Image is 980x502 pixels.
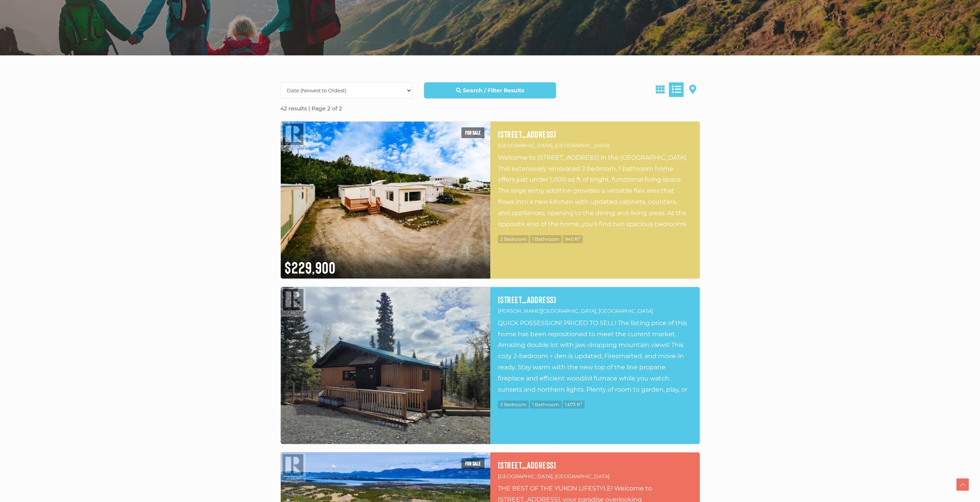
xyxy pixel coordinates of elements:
[281,122,490,279] img: 15-200 LOBIRD ROAD, Whitehorse, Yukon
[578,235,580,240] sup: 2
[498,318,692,395] p: QUICK POSSESSION! PRICED TO SELL! The listing price of this home has been repositioned to meet th...
[498,472,692,481] p: [GEOGRAPHIC_DATA], [GEOGRAPHIC_DATA]
[498,295,692,305] a: [STREET_ADDRESS]
[280,105,342,112] strong: 42 results | Page 2 of 2
[498,152,692,229] p: Welcome to [STREET_ADDRESS] in the [GEOGRAPHIC_DATA]. This extensively renovated 2 bedroom, 1 bat...
[498,141,692,150] p: [GEOGRAPHIC_DATA], [GEOGRAPHIC_DATA]
[563,235,583,243] span: 940 ft
[281,252,490,279] div: $229,900
[498,235,529,243] span: 2 Bedroom
[498,400,529,409] span: 2 Bedroom
[498,460,692,470] a: [STREET_ADDRESS]
[530,235,561,243] span: 1 Bathroom
[563,400,585,409] span: 1,673 ft
[463,87,524,94] strong: Search / Filter Results
[580,401,582,405] sup: 2
[424,82,556,98] a: Search / Filter Results
[461,127,484,138] span: For sale
[281,287,490,444] img: 119 ALSEK CRESCENT, Haines Junction, Yukon
[498,307,692,315] p: [PERSON_NAME][GEOGRAPHIC_DATA], [GEOGRAPHIC_DATA]
[461,458,484,469] span: For sale
[498,129,692,139] a: [STREET_ADDRESS]
[530,400,561,409] span: 1 Bathroom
